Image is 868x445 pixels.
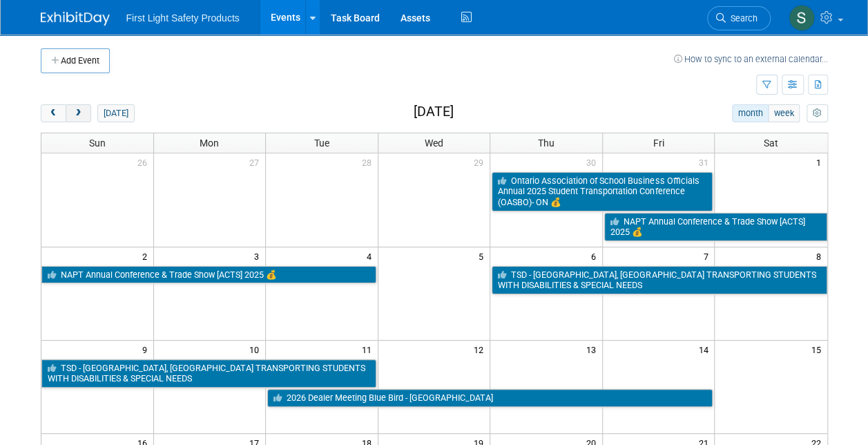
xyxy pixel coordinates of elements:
[89,138,106,149] span: Sun
[200,138,219,149] span: Mon
[314,138,329,149] span: Tue
[472,153,490,171] span: 29
[41,266,376,284] a: NAPT Annual Conference & Trade Show [ACTS] 2025 💰
[764,138,778,149] span: Sat
[604,213,827,241] a: NAPT Annual Conference & Trade Show [ACTS] 2025 💰
[41,359,376,388] a: TSD - [GEOGRAPHIC_DATA], [GEOGRAPHIC_DATA] TRANSPORTING STUDENTS WITH DISABILITIES & SPECIAL NEEDS
[697,341,714,358] span: 14
[492,266,827,294] a: TSD - [GEOGRAPHIC_DATA], [GEOGRAPHIC_DATA] TRANSPORTING STUDENTS WITH DISABILITIES & SPECIAL NEEDS
[141,247,153,265] span: 2
[726,13,758,23] span: Search
[813,109,822,118] i: Personalize Calendar
[41,12,110,26] img: ExhibitDay
[732,104,769,122] button: month
[248,341,265,358] span: 10
[41,104,66,122] button: prev
[585,341,602,358] span: 13
[477,247,490,265] span: 5
[365,247,378,265] span: 4
[41,48,110,73] button: Add Event
[253,247,265,265] span: 3
[267,389,713,407] a: 2026 Dealer Meeting Blue Bird - [GEOGRAPHIC_DATA]
[492,172,713,211] a: Ontario Association of School Business Officials Annual 2025 Student Transportation Conference (O...
[136,153,153,171] span: 26
[126,12,240,23] span: First Light Safety Products
[585,153,602,171] span: 30
[653,138,664,149] span: Fri
[674,54,828,64] a: How to sync to an external calendar...
[141,341,153,358] span: 9
[97,104,134,122] button: [DATE]
[248,153,265,171] span: 27
[707,6,771,30] a: Search
[472,341,490,358] span: 12
[360,153,378,171] span: 28
[768,104,800,122] button: week
[66,104,91,122] button: next
[807,104,827,122] button: myCustomButton
[789,5,815,31] img: Steph Willemsen
[815,153,827,171] span: 1
[538,138,554,149] span: Thu
[590,247,602,265] span: 6
[360,341,378,358] span: 11
[702,247,714,265] span: 7
[697,153,714,171] span: 31
[425,138,443,149] span: Wed
[413,104,453,120] h2: [DATE]
[810,341,827,358] span: 15
[815,247,827,265] span: 8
